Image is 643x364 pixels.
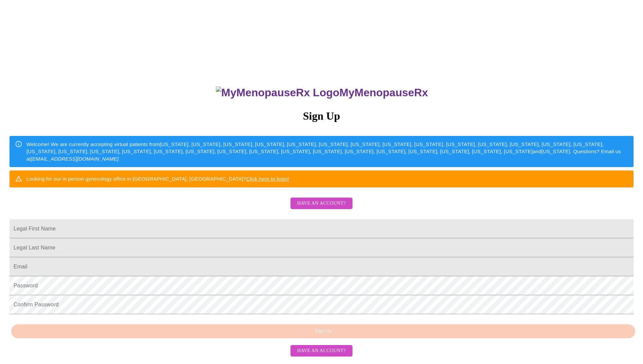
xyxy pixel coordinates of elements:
img: MyMenopauseRx Logo [216,86,339,99]
a: Have an account? [289,347,354,353]
h3: MyMenopauseRx [11,86,634,99]
div: Welcome! We are currently accepting virtual patients from [US_STATE], [US_STATE], [US_STATE], [US... [26,138,628,165]
span: Have an account? [297,347,346,355]
span: Have an account? [297,199,346,208]
a: Click here to login! [246,176,289,182]
em: [EMAIL_ADDRESS][DOMAIN_NAME] [31,156,119,162]
button: Have an account? [290,345,353,357]
button: Have an account? [290,198,353,209]
h3: Sign Up [9,110,634,122]
div: Looking for our in person gynecology office in [GEOGRAPHIC_DATA], [GEOGRAPHIC_DATA]? [26,173,289,185]
a: Have an account? [289,205,354,210]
